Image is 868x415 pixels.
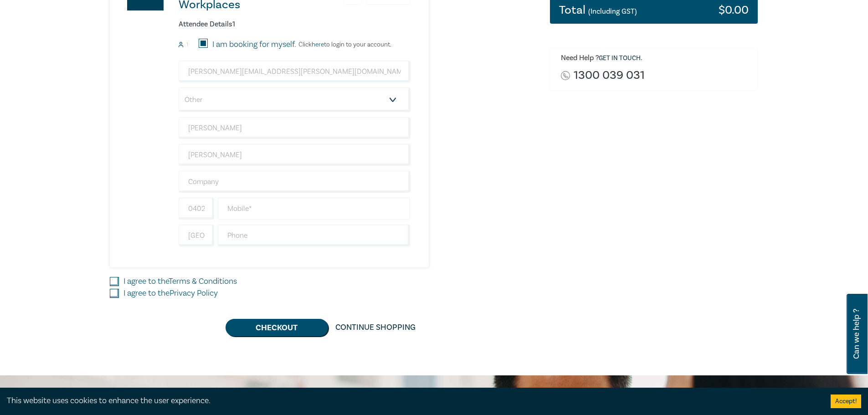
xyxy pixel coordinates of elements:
[212,39,296,51] label: I am booking for myself.
[599,54,641,62] a: Get in touch
[328,319,423,336] a: Continue Shopping
[588,7,637,16] small: (Including GST)
[7,395,817,407] div: This website uses cookies to enhance the user experience.
[561,54,751,63] h6: Need Help ? .
[226,319,328,336] button: Checkout
[123,287,218,299] label: I agree to the
[218,225,411,246] input: Phone
[312,41,324,49] a: here
[179,61,411,82] input: Attendee Email*
[296,41,391,48] p: Click to login to your account.
[179,225,214,246] input: +61
[169,288,218,298] a: Privacy Policy
[186,41,188,48] small: 1
[831,395,861,408] button: Accept cookies
[179,20,411,29] h6: Attendee Details 1
[179,171,411,193] input: Company
[852,299,861,369] span: Can we help ?
[169,276,237,287] a: Terms & Conditions
[179,198,214,220] input: +61
[179,117,411,139] input: First Name*
[719,4,749,16] h3: $ 0.00
[123,276,237,287] label: I agree to the
[218,198,411,220] input: Mobile*
[559,4,637,16] h3: Total
[574,69,645,82] a: 1300 039 031
[179,144,411,166] input: Last Name*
